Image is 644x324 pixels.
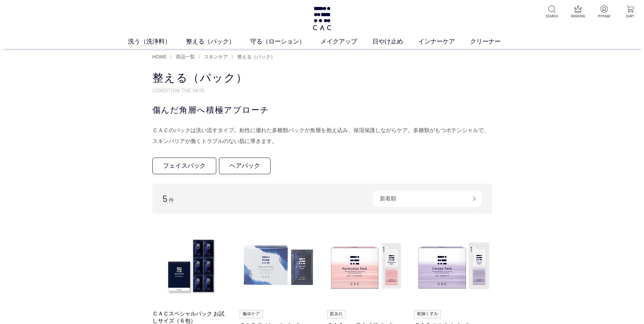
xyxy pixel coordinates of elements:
a: SEARCH [544,5,560,19]
img: ＣＡＣ スペシャルパック [240,227,317,305]
a: 日やけ止め [372,37,418,46]
div: 傷んだ角層へ積極アプローチ [152,104,492,116]
a: 整える（パック） [186,37,250,46]
li: 〉 [231,54,277,60]
img: 肌あれ [327,310,346,318]
h1: 整える（パック） [152,71,492,85]
span: 整える（パック） [237,54,275,59]
img: ＣＡＣ ハーモナイズパック [327,227,405,305]
span: 件 [169,197,174,203]
span: スキンケア [204,54,228,59]
span: 5 [163,193,167,204]
a: 守る（ローション） [250,37,320,46]
div: ＣＡＣのパックは洗い流すタイプ。粘性に優れた多糖類パックが角層を抱え込み、保湿保護しながらケア。多糖類がもつポテンシャルで、スキンバリアが働くトラブルのない肌に導きます。 [152,125,492,147]
a: メイクアップ [320,37,372,46]
div: 新着順 [373,191,482,207]
img: logo [312,7,332,30]
img: 乾燥くすみ [415,310,441,318]
li: 〉 [170,54,197,60]
a: 商品一覧 [174,54,195,59]
a: 整える（パック） [236,54,275,59]
a: HOME [152,54,167,59]
p: SEARCH [544,14,560,19]
a: CART [622,5,639,19]
a: RANKING [570,5,586,19]
a: クリーナー [470,37,516,46]
a: 洗う（洗浄料） [128,37,186,46]
p: RANKING [570,14,586,19]
p: MYPAGE [596,14,612,19]
a: スキンケア [203,54,228,59]
li: 〉 [198,54,229,60]
a: フェイスパック [152,158,216,174]
p: CONDITION THE SKIN [152,87,492,94]
a: MYPAGE [596,5,612,19]
a: インナーケア [418,37,470,46]
img: 集中ケア [240,310,263,318]
img: ＣＡＣ コルネオパック [415,227,492,305]
img: ＣＡＣスペシャルパック お試しサイズ（６包） [152,227,230,305]
a: ヘアパック [219,158,271,174]
p: CART [622,14,639,19]
span: 商品一覧 [176,54,195,59]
